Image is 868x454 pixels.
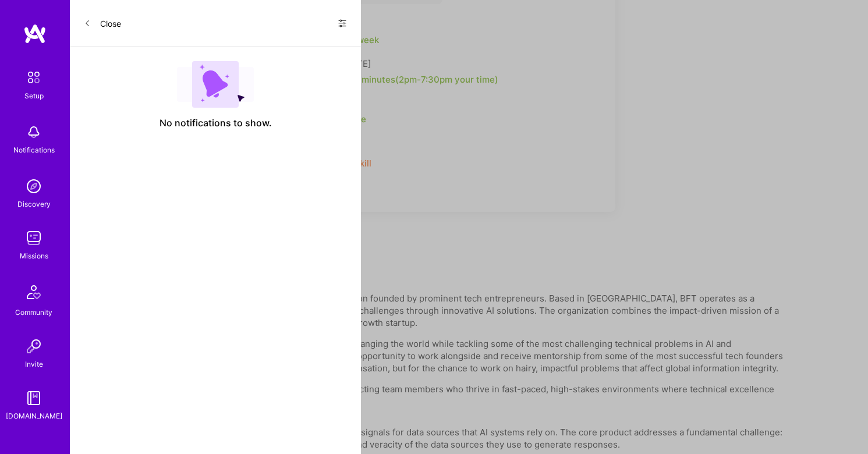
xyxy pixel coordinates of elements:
div: Setup [24,90,44,102]
img: bell [22,120,45,144]
span: No notifications to show. [160,117,272,129]
img: setup [22,65,46,90]
img: empty [177,61,254,108]
button: Close [84,14,121,33]
img: Community [20,278,48,306]
div: Missions [20,250,48,262]
img: logo [23,23,47,44]
div: Discovery [17,198,51,210]
div: Invite [25,358,43,370]
div: Community [15,306,52,318]
img: guide book [22,386,45,410]
img: Invite [22,335,45,358]
div: Notifications [13,144,55,156]
div: [DOMAIN_NAME] [6,410,62,422]
img: teamwork [22,226,45,250]
img: discovery [22,175,45,198]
